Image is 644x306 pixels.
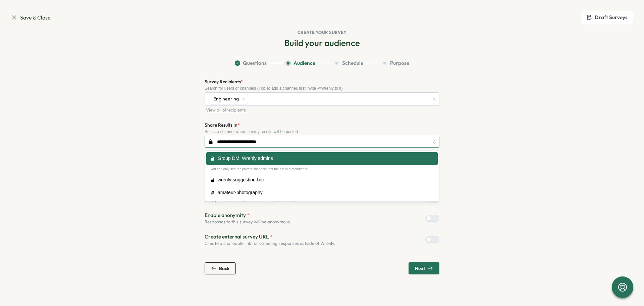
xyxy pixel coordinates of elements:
span: View all 61 recipients [206,107,246,113]
h1: Create your survey [11,30,633,36]
button: Draft Surveys [581,11,633,24]
h2: Build your audience [284,37,360,49]
span: Back [219,266,229,271]
span: Questions [243,59,267,67]
div: amateur-photography [218,189,263,196]
p: Create a shareable link for collecting responses outside of Wrenly. [205,241,335,247]
span: Enable anonymity [205,212,246,219]
span: Share Results In [205,122,237,128]
span: Audience [293,59,315,67]
span: Engineering [213,95,239,103]
div: Search for users or channels (Tip: To add a channel, first invite @Wrenly to it) [205,86,439,91]
button: Audience [285,59,331,67]
p: Create external survey URL [205,233,335,241]
span: Purpose [390,59,409,67]
button: Back [205,262,236,274]
span: Schedule [342,59,363,67]
div: Group DM: Wrenly admins [218,155,273,162]
button: Purpose [382,59,409,67]
span: Survey Recipients [205,79,241,85]
button: Schedule [334,59,379,67]
p: Responses to this survey will be anonymous. [205,219,291,225]
button: Next [409,262,439,274]
span: Next [415,266,425,271]
a: Save & Close [11,13,51,22]
div: Select a channel where survey results will be posted [205,129,439,134]
button: Questions [235,59,283,67]
div: wrenly-suggestion-box [218,176,265,184]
